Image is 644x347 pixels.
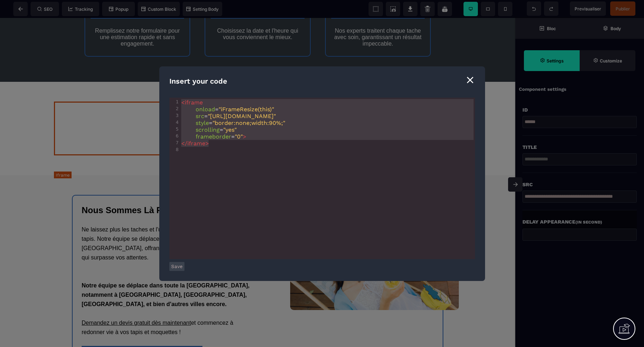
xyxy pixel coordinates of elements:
[181,113,276,119] span: =
[82,183,254,202] h2: Nous Sommes Là Pour Vous
[208,113,276,119] span: "[URL][DOMAIN_NAME]"
[205,140,209,147] span: >
[196,113,204,119] span: src
[169,119,180,125] div: 4
[82,302,191,308] u: Demandez un devis gratuit dès maintenant
[169,140,180,145] div: 7
[211,8,304,24] text: Choisissez la date et l'heure qui vous conviennent le mieux.
[196,133,231,140] span: frameborder
[82,205,254,321] text: Ne laissez plus les taches et l'usure gâcher le plaisir de vos beaux tapis. Notre équipe se dépla...
[181,126,237,133] span: =
[465,73,475,86] div: ⨯
[169,126,180,132] div: 5
[169,99,180,104] div: 1
[181,119,285,126] span: =
[331,8,425,31] text: Nos experts traitent chaque tache avec soin, garantissant un résultat impeccable.
[181,140,187,147] span: </
[181,99,185,106] span: <
[196,119,209,126] span: style
[290,201,459,292] img: 5129ccdff3d936520e6d9d3024cfa2fb_660ae0fc9e0f6_jeune-femme-seduisante-assise-dans-chaise-longue-t...
[169,262,184,271] button: Save
[187,140,205,147] span: iframe
[169,113,180,118] div: 3
[196,106,215,113] span: onload
[181,106,274,113] span: =
[169,76,475,86] div: Insert your code
[169,147,180,152] div: 8
[91,8,184,31] text: Remplissez notre formulaire pour une estimation rapide et sans engagement.
[185,99,203,106] span: iframe
[169,106,180,111] div: 2
[223,126,237,133] span: "yes"
[196,126,220,133] span: scrolling
[82,264,251,289] b: Notre équipe se déplace dans toute la [GEOGRAPHIC_DATA], notamment à [GEOGRAPHIC_DATA], [GEOGRAPH...
[169,133,180,139] div: 6
[213,119,285,126] span: "border:none;width:90%;"
[181,133,246,140] span: =
[235,133,243,140] span: "0"
[243,133,246,140] span: >
[219,106,274,113] span: "iFrameResize(this)"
